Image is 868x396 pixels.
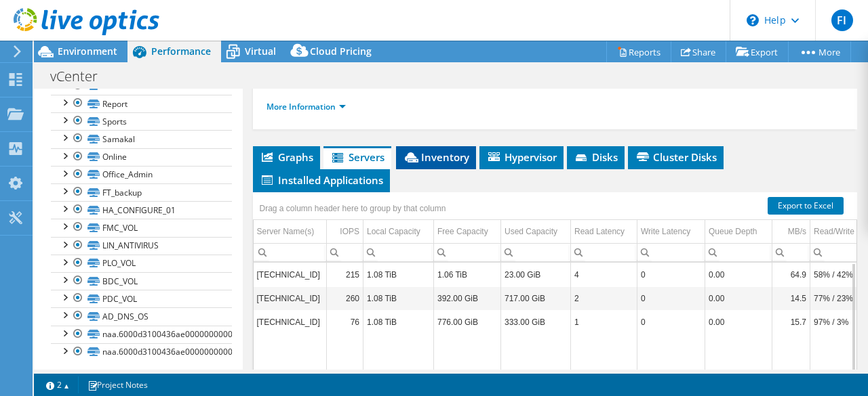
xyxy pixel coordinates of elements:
[245,45,276,58] span: Virtual
[51,112,232,130] a: Sports
[37,376,79,393] a: 2
[637,263,705,286] td: Column Write Latency, Value 0
[705,286,772,310] td: Column Queue Depth, Value 0.00
[267,101,346,112] a: More Information
[327,220,363,244] td: IOPS Column
[437,223,488,240] div: Free Capacity
[51,166,232,183] a: Office_Admin
[501,243,571,261] td: Column Used Capacity, Filter cell
[501,263,571,286] td: Column Used Capacity, Value 23.00 GiB
[51,148,232,166] a: Online
[501,220,571,244] td: Used Capacity Column
[571,286,637,310] td: Column Read Latency, Value 2
[51,130,232,148] a: Samakal
[51,95,232,112] a: Report
[574,150,618,164] span: Disks
[51,183,232,201] a: FT_backup
[327,286,363,310] td: Column IOPS, Value 260
[51,343,232,361] a: naa.6000d3100436ae00000000000000006f
[434,263,501,286] td: Column Free Capacity, Value 1.06 TiB
[257,223,315,240] div: Server Name(s)
[254,220,327,244] td: Server Name(s) Column
[606,41,671,62] a: Reports
[726,41,789,62] a: Export
[635,150,717,164] span: Cluster Disks
[641,223,690,240] div: Write Latency
[434,220,501,244] td: Free Capacity Column
[363,220,434,244] td: Local Capacity Column
[574,223,625,240] div: Read Latency
[705,263,772,286] td: Column Queue Depth, Value 0.00
[327,310,363,334] td: Column IOPS, Value 76
[260,150,313,164] span: Graphs
[256,199,450,218] div: Drag a column header here to group by that column
[51,237,232,255] a: LIN_ANTIVIRUS
[772,263,810,286] td: Column MB/s, Value 64.9
[637,286,705,310] td: Column Write Latency, Value 0
[363,263,434,286] td: Column Local Capacity, Value 1.08 TiB
[637,310,705,334] td: Column Write Latency, Value 0
[327,243,363,261] td: Column IOPS, Filter cell
[51,290,232,307] a: PDC_VOL
[51,255,232,272] a: PLO_VOL
[571,310,637,334] td: Column Read Latency, Value 1
[44,69,119,84] h1: vCenter
[637,243,705,261] td: Column Write Latency, Filter cell
[58,45,117,58] span: Environment
[501,310,571,334] td: Column Used Capacity, Value 333.00 GiB
[254,310,327,334] td: Column Server Name(s), Value 172.16.31.12
[501,286,571,310] td: Column Used Capacity, Value 717.00 GiB
[571,220,637,244] td: Read Latency Column
[705,310,772,334] td: Column Queue Depth, Value 0.00
[772,286,810,310] td: Column MB/s, Value 14.5
[151,45,211,58] span: Performance
[637,220,705,244] td: Write Latency Column
[709,223,757,240] div: Queue Depth
[51,201,232,219] a: HA_CONFIGURE_01
[788,223,806,240] div: MB/s
[340,223,359,240] div: IOPS
[772,310,810,334] td: Column MB/s, Value 15.7
[788,41,851,62] a: More
[327,263,363,286] td: Column IOPS, Value 215
[260,173,383,187] span: Installed Applications
[254,286,327,310] td: Column Server Name(s), Value 172.16.31.11
[254,243,327,261] td: Column Server Name(s), Filter cell
[310,45,372,58] span: Cloud Pricing
[571,263,637,286] td: Column Read Latency, Value 4
[505,223,557,240] div: Used Capacity
[434,310,501,334] td: Column Free Capacity, Value 776.00 GiB
[831,9,853,31] span: FI
[434,243,501,261] td: Column Free Capacity, Filter cell
[768,197,844,215] a: Export to Excel
[78,376,157,393] a: Project Notes
[367,223,420,240] div: Local Capacity
[772,243,810,261] td: Column MB/s, Filter cell
[254,263,327,286] td: Column Server Name(s), Value 172.16.31.13
[51,219,232,236] a: FMC_VOL
[403,150,469,164] span: Inventory
[363,310,434,334] td: Column Local Capacity, Value 1.08 TiB
[772,220,810,244] td: MB/s Column
[434,286,501,310] td: Column Free Capacity, Value 392.00 GiB
[363,286,434,310] td: Column Local Capacity, Value 1.08 TiB
[747,14,759,26] svg: \n
[571,243,637,261] td: Column Read Latency, Filter cell
[486,150,557,164] span: Hypervisor
[330,150,384,164] span: Servers
[51,307,232,325] a: AD_DNS_OS
[51,272,232,290] a: BDC_VOL
[363,243,434,261] td: Column Local Capacity, Filter cell
[705,243,772,261] td: Column Queue Depth, Filter cell
[671,41,726,62] a: Share
[51,326,232,343] a: naa.6000d3100436ae000000000000000022
[705,220,772,244] td: Queue Depth Column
